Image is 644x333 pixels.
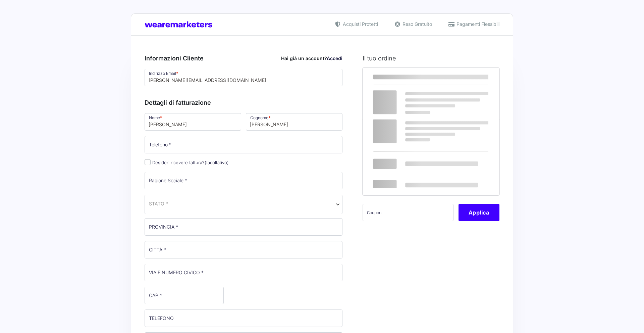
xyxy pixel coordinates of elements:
[401,20,432,28] span: Reso Gratuito
[327,55,342,61] a: Accedi
[145,54,342,63] h3: Informazioni Cliente
[455,20,499,28] span: Pagamenti Flessibili
[145,241,342,258] input: CITTÀ *
[145,310,342,327] input: TELEFONO
[145,159,151,165] input: Desideri ricevere fattura?(facoltativo)
[149,200,338,207] span: Italia
[246,113,342,131] input: Cognome *
[145,98,342,107] h3: Dettagli di fatturazione
[441,68,499,85] th: Subtotale
[363,120,441,141] th: Subtotale
[363,68,441,85] th: Prodotto
[145,69,342,86] input: Indirizzo Email *
[459,204,499,221] button: Applica
[145,264,342,281] input: VIA E NUMERO CIVICO *
[145,172,342,189] input: Ragione Sociale *
[145,218,342,236] input: PROVINCIA *
[363,204,453,221] input: Coupon
[145,136,342,153] input: Telefono *
[145,113,241,131] input: Nome *
[363,54,499,63] h3: Il tuo ordine
[145,160,229,165] label: Desideri ricevere fattura?
[281,55,342,62] div: Hai già un account?
[145,287,224,304] input: CAP *
[145,195,342,214] span: Italia
[205,160,229,165] span: (facoltativo)
[341,20,378,28] span: Acquisti Protetti
[149,200,168,207] span: STATO *
[363,85,441,120] td: Marketers World 2025 (Executive) - MW25 Ticket Executive
[363,141,441,195] th: Totale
